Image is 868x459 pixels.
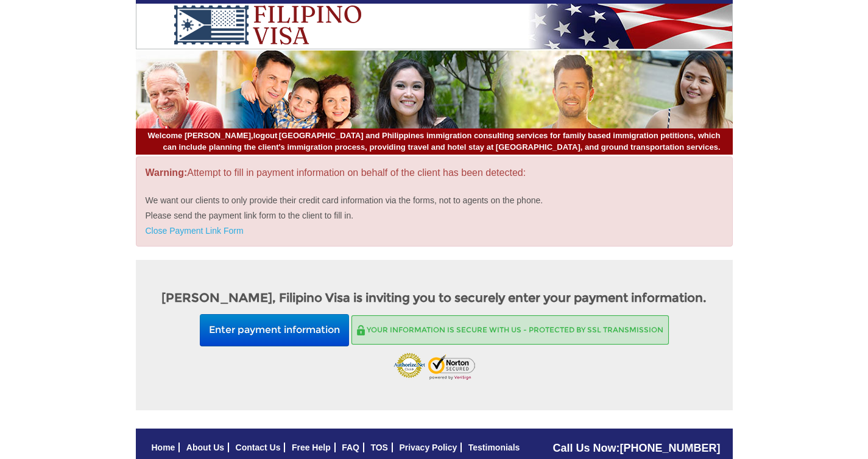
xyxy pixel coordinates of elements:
a: About Us [186,443,224,452]
strong: Warning: [146,167,188,178]
a: Home [152,443,175,452]
img: Authorize [393,352,426,381]
a: Close Payment Link Form [146,226,244,236]
a: Testimonials [468,443,520,452]
a: Free Help [292,443,331,452]
span: Call Us Now: [552,442,720,454]
a: TOS [370,443,388,452]
p: Please send the payment link form to the client to fill in. [146,209,723,222]
a: [PHONE_NUMBER] [619,442,720,454]
span: Your information is secure with us - Protected by SSL transmission [367,325,663,334]
span: Welcome [PERSON_NAME], [148,130,278,142]
div: Attempt to fill in payment information on behalf of the client has been detected: [136,156,733,247]
p: We want our clients to only provide their credit card information via the forms, not to agents on... [146,194,723,206]
a: Contact Us [236,443,281,452]
button: Enter payment information [200,314,349,346]
img: Secure [357,325,365,335]
a: logout [253,131,278,140]
strong: [PERSON_NAME], Filipino Visa is inviting you to securely enter your payment information. [161,290,707,305]
a: FAQ [342,443,359,452]
span: [GEOGRAPHIC_DATA] and Philippines immigration consulting services for family based immigration pe... [148,130,721,153]
a: Privacy Policy [399,443,457,452]
img: Norton Scured [428,354,475,380]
